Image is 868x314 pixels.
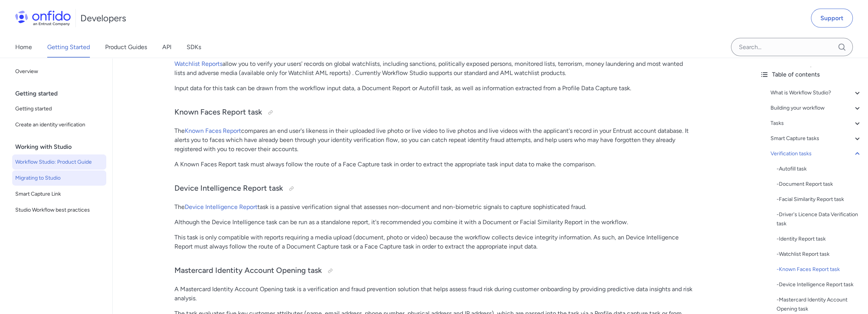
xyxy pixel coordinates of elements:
p: The compares an end user's likeness in their uploaded live photo or live video to live photos and... [174,126,692,154]
a: -Facial Similarity Report task [777,195,862,204]
p: The task is a passive verification signal that assesses non-document and non-biometric signals to... [174,202,692,212]
a: Verification tasks [770,149,862,158]
div: - Identity Report task [777,234,862,244]
a: Smart Capture tasks [770,134,862,143]
a: Tasks [770,119,862,128]
div: - Watchlist Report task [777,250,862,259]
div: Getting started [15,86,109,101]
a: API [162,37,171,58]
a: Smart Capture Link [12,186,106,202]
a: SDKs [187,37,201,58]
a: -Known Faces Report task [777,265,862,274]
h3: Device Intelligence Report task [174,183,692,195]
a: Device Intelligence Report [185,203,257,210]
a: Getting Started [47,37,90,58]
a: Support [811,9,853,28]
div: - Mastercard Identity Account Opening task [777,295,862,314]
div: - Document Report task [777,180,862,189]
a: Studio Workflow best practices [12,202,106,218]
span: Create an identity verification [15,120,103,129]
a: Create an identity verification [12,117,106,132]
h3: Mastercard Identity Account Opening task [174,265,692,277]
img: Onfido Logo [15,11,71,26]
p: allow you to verify your users' records on global watchlists, including sanctions, politically ex... [174,59,692,78]
span: Studio Workflow best practices [15,206,103,215]
div: - Autofill task [777,164,862,174]
div: - Facial Similarity Report task [777,195,862,204]
a: -Device Intelligence Report task [777,280,862,289]
a: Home [15,37,32,58]
a: -Watchlist Report task [777,250,862,259]
div: - Known Faces Report task [777,265,862,274]
span: Getting started [15,104,103,113]
a: Overview [12,64,106,79]
p: This task is only compatible with reports requiring a media upload (document, photo or video) bec... [174,233,692,251]
span: Smart Capture Link [15,190,103,199]
a: Product Guides [105,37,147,58]
span: Migrating to Studio [15,174,103,183]
div: - Device Intelligence Report task [777,280,862,289]
a: -Driver's Licence Data Verification task [777,210,862,228]
a: -Identity Report task [777,234,862,244]
div: Working with Studio [15,139,109,155]
div: Table of contents [760,70,862,79]
p: A Mastercard Identity Account Opening task is a verification and fraud prevention solution that h... [174,285,692,303]
p: Although the Device Intelligence task can be run as a standalone report, it's recommended you com... [174,218,692,227]
a: Workflow Studio: Product Guide [12,155,106,170]
a: Migrating to Studio [12,171,106,186]
a: -Mastercard Identity Account Opening task [777,295,862,314]
a: -Autofill task [777,164,862,174]
a: -Document Report task [777,180,862,189]
a: Getting started [12,101,106,116]
a: What is Workflow Studio? [770,88,862,97]
p: Input data for this task can be drawn from the workflow input data, a Document Report or Autofill... [174,84,692,93]
div: - Driver's Licence Data Verification task [777,210,862,228]
input: Onfido search input field [731,38,853,56]
a: Known Faces Report [185,127,241,134]
h1: Developers [80,12,126,24]
span: Workflow Studio: Product Guide [15,158,103,167]
a: Watchlist Reports [174,60,222,67]
p: A Known Faces Report task must always follow the route of a Face Capture task in order to extract... [174,160,692,169]
h3: Known Faces Report task [174,107,692,119]
span: Overview [15,67,103,76]
a: Building your workflow [770,104,862,113]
